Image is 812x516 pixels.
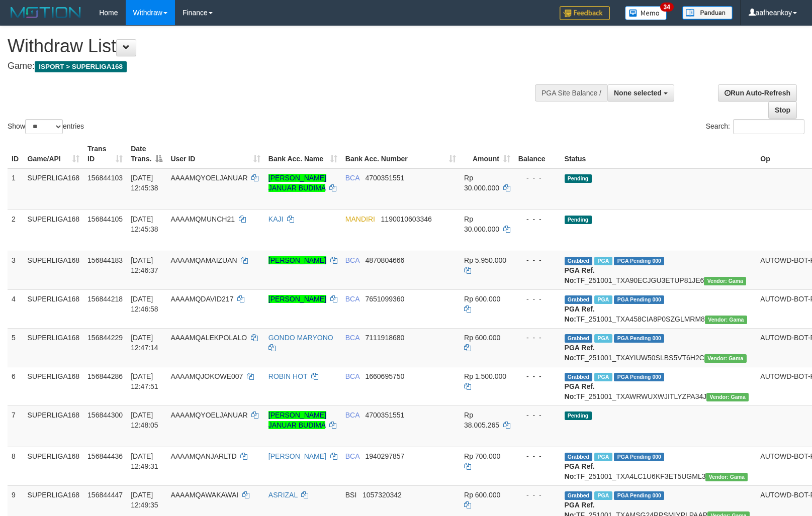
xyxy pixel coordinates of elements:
[704,277,746,285] span: Vendor URL: https://trx31.1velocity.biz
[8,367,24,405] td: 6
[614,491,664,500] span: PGA Pending
[345,372,359,380] span: BCA
[170,215,235,223] span: AAAAMQMUNCH21
[87,256,123,264] span: 156844183
[565,491,593,500] span: Grabbed
[518,451,557,461] div: - - -
[682,6,733,20] img: panduan.png
[464,452,500,460] span: Rp 700.000
[345,295,359,303] span: BCA
[345,491,357,499] span: BSI
[268,295,326,303] a: [PERSON_NAME]
[706,119,804,134] label: Search:
[8,405,24,447] td: 7
[561,251,757,289] td: TF_251001_TXA90ECJGU3ETUP81JE6
[614,453,664,461] span: PGA Pending
[268,215,284,223] a: KAJI
[365,256,404,264] span: Copy 4870804666 to clipboard
[8,36,531,56] h1: Withdraw List
[268,334,333,342] a: GONDO MARYONO
[365,295,404,303] span: Copy 7651099360 to clipboard
[170,174,247,182] span: AAAAMQYOELJANUAR
[268,491,298,499] a: ASRIZAL
[345,452,359,460] span: BCA
[565,453,593,461] span: Grabbed
[170,491,238,499] span: AAAAMQAWAKAWAI
[131,256,158,274] span: [DATE] 12:46:37
[365,452,404,460] span: Copy 1940297857 to clipboard
[131,452,158,470] span: [DATE] 12:49:31
[87,452,123,460] span: 156844436
[518,333,557,343] div: - - -
[464,215,499,233] span: Rp 30.000.000
[565,295,593,304] span: Grabbed
[24,251,84,289] td: SUPERLIGA168
[345,411,359,419] span: BCA
[8,328,24,367] td: 5
[268,372,308,380] a: ROBIN HOT
[464,295,500,303] span: Rp 600.000
[8,251,24,289] td: 3
[518,255,557,265] div: - - -
[565,373,593,381] span: Grabbed
[565,411,592,420] span: Pending
[518,294,557,304] div: - - -
[594,373,612,381] span: Marked by aafsoycanthlai
[625,6,667,20] img: Button%20Memo.svg
[87,334,123,342] span: 156844229
[170,452,236,460] span: AAAAMQANJARLTD
[8,210,24,251] td: 2
[87,491,123,499] span: 156844447
[705,473,748,481] span: Vendor URL: https://trx31.1velocity.biz
[565,334,593,343] span: Grabbed
[341,140,460,168] th: Bank Acc. Number: activate to sort column ascending
[518,410,557,420] div: - - -
[24,367,84,405] td: SUPERLIGA168
[704,354,747,363] span: Vendor URL: https://trx31.1velocity.biz
[8,447,24,485] td: 8
[170,256,237,264] span: AAAAMQAMAIZUAN
[264,140,341,168] th: Bank Acc. Name: activate to sort column ascending
[87,295,123,303] span: 156844218
[561,289,757,328] td: TF_251001_TXA458CIA8P0SZGLMRM8
[594,295,612,304] span: Marked by aafsoycanthlai
[87,174,123,182] span: 156844103
[24,168,84,210] td: SUPERLIGA168
[464,372,506,380] span: Rp 1.500.000
[565,462,595,480] b: PGA Ref. No:
[464,334,500,342] span: Rp 600.000
[24,405,84,447] td: SUPERLIGA168
[565,344,595,362] b: PGA Ref. No:
[268,256,326,264] a: [PERSON_NAME]
[561,140,757,168] th: Status
[8,168,24,210] td: 1
[35,61,127,72] span: ISPORT > SUPERLIGA168
[345,256,359,264] span: BCA
[560,6,610,20] img: Feedback.jpg
[363,491,402,499] span: Copy 1057320342 to clipboard
[87,411,123,419] span: 156844300
[565,174,592,183] span: Pending
[268,174,326,192] a: [PERSON_NAME] JANUAR BUDIMA
[614,89,662,97] span: None selected
[268,411,326,429] a: [PERSON_NAME] JANUAR BUDIMA
[24,328,84,367] td: SUPERLIGA168
[166,140,264,168] th: User ID: activate to sort column ascending
[170,334,247,342] span: AAAAMQALEKPOLALO
[660,3,674,12] span: 34
[514,140,561,168] th: Balance
[733,119,804,134] input: Search:
[8,140,24,168] th: ID
[131,334,158,352] span: [DATE] 12:47:14
[365,334,404,342] span: Copy 7111918680 to clipboard
[565,257,593,265] span: Grabbed
[8,119,84,134] label: Show entries
[365,372,404,380] span: Copy 1660695750 to clipboard
[131,174,158,192] span: [DATE] 12:45:38
[8,61,531,71] h4: Game:
[706,393,749,401] span: Vendor URL: https://trx31.1velocity.biz
[565,382,595,400] b: PGA Ref. No:
[381,215,432,223] span: Copy 1190010603346 to clipboard
[365,174,404,182] span: Copy 4700351551 to clipboard
[607,84,674,101] button: None selected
